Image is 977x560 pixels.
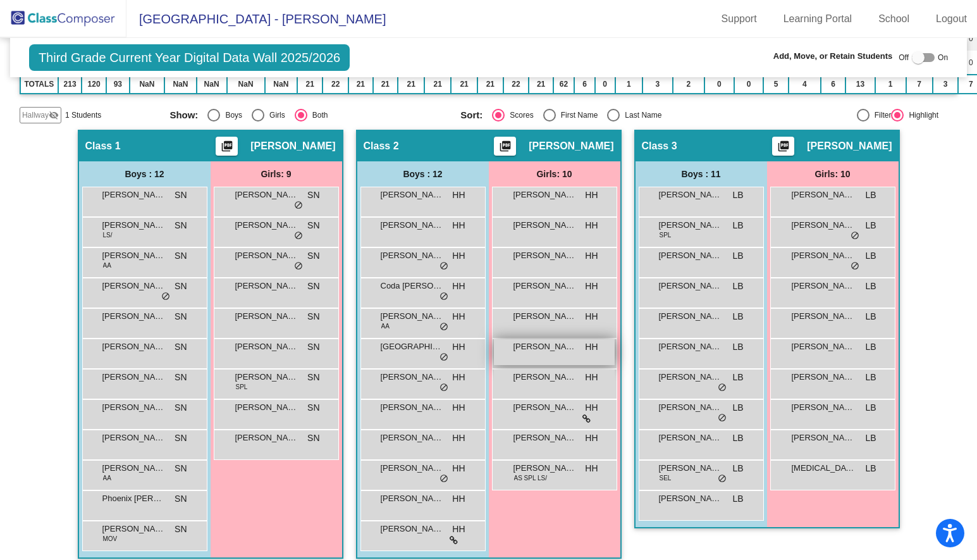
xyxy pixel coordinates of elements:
[235,189,298,201] span: [PERSON_NAME]
[732,462,743,475] span: LB
[732,310,743,323] span: LB
[865,401,876,414] span: LB
[381,280,444,292] span: Coda [PERSON_NAME]
[585,249,598,263] span: HH
[175,371,187,384] span: SN
[130,75,165,94] td: NaN
[792,462,855,475] span: [MEDICAL_DATA][PERSON_NAME]
[307,189,319,202] span: SN
[175,523,187,536] span: SN
[865,432,876,445] span: LB
[452,219,465,232] span: HH
[792,401,855,414] span: [PERSON_NAME]
[452,249,465,263] span: HH
[439,292,448,302] span: do_not_disturb_alt
[851,261,859,271] span: do_not_disturb_alt
[851,231,859,241] span: do_not_disturb_alt
[373,75,398,94] td: 21
[659,492,722,505] span: [PERSON_NAME]
[439,352,448,363] span: do_not_disturb_alt
[452,432,465,445] span: HH
[381,462,444,475] span: [PERSON_NAME]
[235,432,298,444] span: [PERSON_NAME] [PERSON_NAME]
[58,75,82,94] td: 213
[102,462,166,475] span: [PERSON_NAME]
[323,75,348,94] td: 22
[938,52,948,63] span: On
[424,75,451,94] td: 21
[452,280,465,293] span: HH
[381,249,444,262] span: [PERSON_NAME]
[220,109,242,121] div: Boys
[514,473,547,483] span: AS SPL LS/
[82,75,106,94] td: 120
[20,75,58,94] td: TOTALS
[452,401,465,414] span: HH
[364,140,399,152] span: Class 2
[452,340,465,354] span: HH
[505,109,533,121] div: Scores
[660,473,672,483] span: SEL
[381,189,444,201] span: [PERSON_NAME]
[307,340,319,354] span: SN
[235,371,298,383] span: [PERSON_NAME]
[585,310,598,323] span: HH
[348,75,372,94] td: 21
[865,280,876,293] span: LB
[494,137,516,156] button: Print Students Details
[307,432,319,445] span: SN
[235,401,298,414] span: [PERSON_NAME]
[553,75,575,94] td: 62
[585,280,598,293] span: HH
[865,249,876,263] span: LB
[161,292,170,302] span: do_not_disturb_alt
[642,140,677,152] span: Class 3
[381,321,390,331] span: AA
[175,310,187,323] span: SN
[381,432,444,444] span: [PERSON_NAME]
[865,219,876,232] span: LB
[503,75,529,94] td: 22
[103,261,111,270] span: AA
[307,280,319,293] span: SN
[513,219,577,232] span: [PERSON_NAME]
[732,432,743,445] span: LB
[102,492,166,505] span: Phoenix [PERSON_NAME]
[398,75,424,94] td: 21
[65,109,101,121] span: 1 Students
[865,189,876,202] span: LB
[659,462,722,475] span: [PERSON_NAME]
[513,371,577,383] span: [PERSON_NAME]
[175,219,187,232] span: SN
[711,9,767,29] a: Support
[235,340,298,353] span: [PERSON_NAME]
[615,75,643,94] td: 1
[175,432,187,445] span: SN
[845,75,875,94] td: 13
[439,322,448,332] span: do_not_disturb_alt
[307,401,319,414] span: SN
[250,140,335,152] span: [PERSON_NAME]
[718,383,727,393] span: do_not_disturb_alt
[585,340,598,354] span: HH
[789,75,821,94] td: 4
[49,110,59,120] mat-icon: visibility_off
[732,371,743,384] span: LB
[718,413,727,423] span: do_not_disturb_alt
[381,523,444,535] span: [PERSON_NAME]
[659,280,722,292] span: [PERSON_NAME]-Falling
[821,75,846,94] td: 6
[513,432,577,444] span: [PERSON_NAME]
[718,474,727,484] span: do_not_disturb_alt
[659,249,722,262] span: [PERSON_NAME]
[102,340,166,353] span: [PERSON_NAME]
[574,75,595,94] td: 6
[792,189,855,201] span: [PERSON_NAME]
[585,432,598,445] span: HH
[381,492,444,505] span: [PERSON_NAME]
[103,473,111,483] span: AA
[659,219,722,232] span: [PERSON_NAME]
[265,75,297,94] td: NaN
[865,371,876,384] span: LB
[169,109,198,121] span: Show:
